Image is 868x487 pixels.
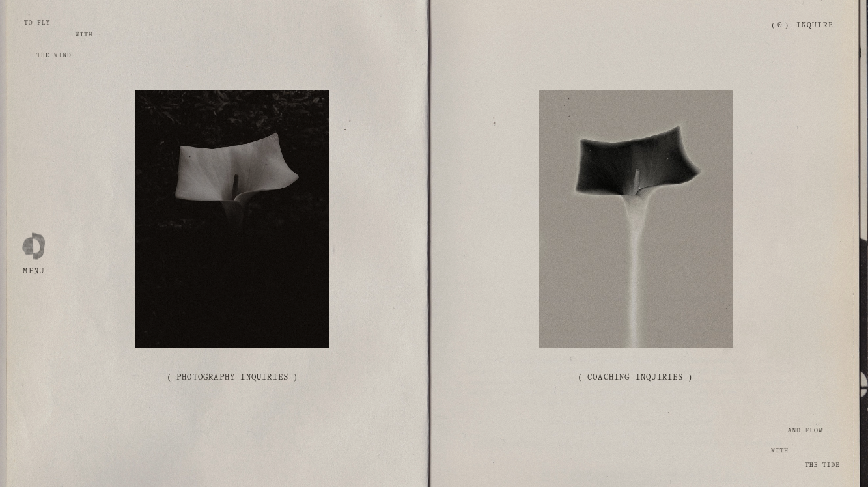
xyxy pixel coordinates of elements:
span: ( [772,22,775,29]
a: 0 items in cart [772,21,788,31]
a: ( Coaching Inquiries ) [539,357,733,398]
a: ( Photography Inquiries ) [135,357,329,398]
span: 0 [777,22,782,29]
a: Inquire [796,15,833,38]
span: ) [785,22,788,29]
